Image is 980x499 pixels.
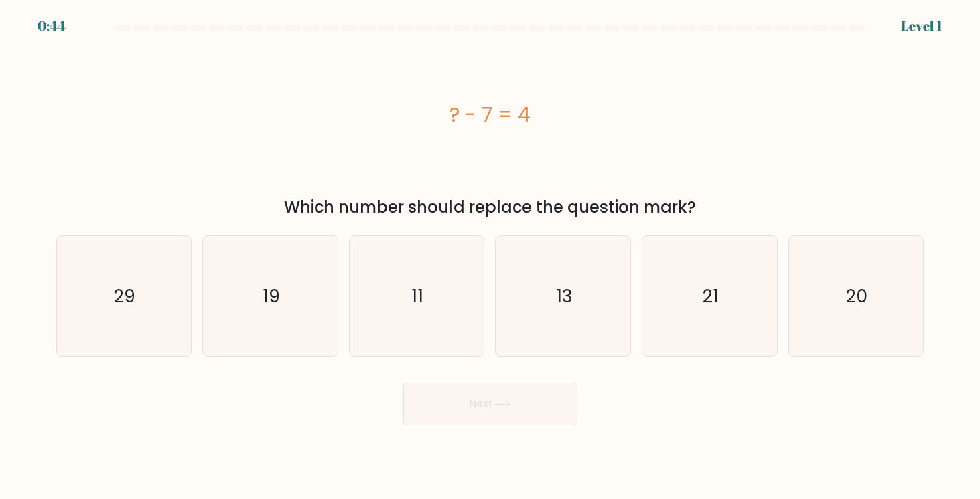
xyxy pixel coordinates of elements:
text: 13 [556,284,573,308]
div: 0:44 [38,16,66,36]
text: 20 [847,284,868,308]
text: 29 [115,284,136,308]
text: 19 [263,284,280,308]
text: 11 [412,284,424,308]
button: Next [403,383,577,425]
div: ? - 7 = 4 [56,100,924,130]
div: Which number should replace the question mark? [64,195,916,219]
div: Level 1 [901,16,942,36]
text: 21 [703,284,719,308]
